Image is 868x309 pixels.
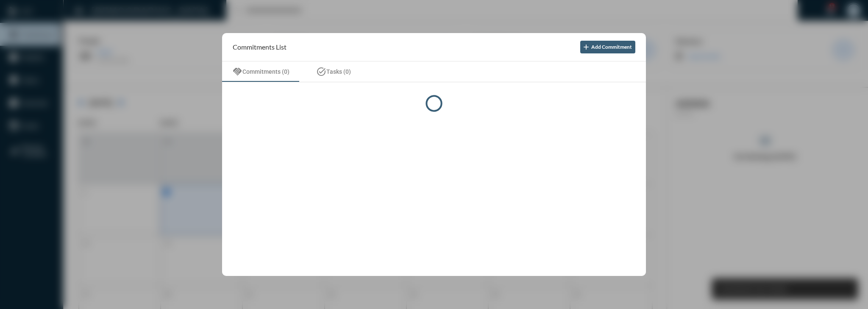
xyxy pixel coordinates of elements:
mat-icon: task_alt [316,67,326,77]
span: Commitments (0) [242,68,289,75]
button: Add Commitment [580,41,635,53]
mat-icon: handshake [232,67,242,77]
mat-icon: add [582,43,590,51]
h2: Commitments List [233,43,287,51]
span: Tasks (0) [326,68,351,75]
